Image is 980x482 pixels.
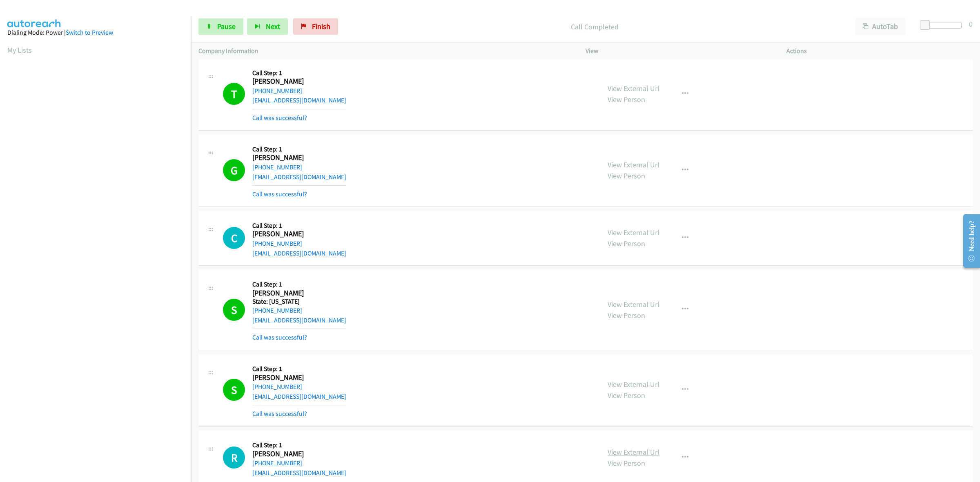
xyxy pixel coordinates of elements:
h5: Call Step: 1 [252,441,346,449]
a: View Person [608,171,645,180]
iframe: Resource Center [956,209,980,273]
h2: [PERSON_NAME] [252,153,339,162]
a: View External Url [608,84,659,93]
a: View External Url [608,300,659,309]
a: My Lists [7,45,32,55]
a: View Person [608,311,645,320]
iframe: Dialpad [7,63,191,451]
h2: [PERSON_NAME] [252,289,346,298]
h1: T [223,83,245,105]
a: [PHONE_NUMBER] [252,163,302,171]
span: Pause [217,22,236,31]
h1: S [223,299,245,321]
p: View [586,46,772,56]
h2: [PERSON_NAME] [252,449,346,459]
h5: Call Step: 1 [252,69,346,77]
div: 0 [969,18,973,29]
span: Next [266,22,280,31]
a: Pause [198,18,243,35]
a: [EMAIL_ADDRESS][DOMAIN_NAME] [252,469,346,477]
h1: S [223,379,245,401]
a: Switch to Preview [66,29,113,36]
a: [PHONE_NUMBER] [252,307,302,314]
h5: Call Step: 1 [252,365,346,373]
a: Call was successful? [252,410,307,418]
p: Actions [786,46,973,56]
button: Next [247,18,288,35]
a: [PHONE_NUMBER] [252,240,302,247]
a: Call was successful? [252,190,307,198]
h5: State: [US_STATE] [252,298,346,306]
h5: Call Step: 1 [252,222,346,230]
a: View External Url [608,228,659,237]
h1: R [223,446,245,469]
h2: [PERSON_NAME] [252,229,339,239]
a: View Person [608,95,645,104]
a: View Person [608,391,645,400]
a: View External Url [608,447,659,457]
a: [EMAIL_ADDRESS][DOMAIN_NAME] [252,96,346,104]
a: [EMAIL_ADDRESS][DOMAIN_NAME] [252,249,346,257]
p: Call Completed [349,21,840,32]
a: View External Url [608,380,659,389]
a: View External Url [608,160,659,169]
span: Finish [312,22,330,31]
a: Call was successful? [252,114,307,122]
a: [PHONE_NUMBER] [252,383,302,391]
a: View Person [608,458,645,468]
h5: Call Step: 1 [252,280,346,289]
h2: [PERSON_NAME] [252,77,339,86]
h2: [PERSON_NAME] [252,373,346,382]
h5: Call Step: 1 [252,145,346,153]
h1: C [223,227,245,249]
p: Company Information [198,46,571,56]
a: [PHONE_NUMBER] [252,87,302,95]
h1: G [223,159,245,181]
button: AutoTab [855,18,906,35]
a: View Person [608,239,645,248]
a: [EMAIL_ADDRESS][DOMAIN_NAME] [252,173,346,181]
div: The call is yet to be attempted [223,446,245,469]
a: Finish [293,18,338,35]
div: Dialing Mode: Power | [7,28,184,38]
a: Call was successful? [252,333,307,341]
div: Delay between calls (in seconds) [924,22,962,29]
a: [EMAIL_ADDRESS][DOMAIN_NAME] [252,316,346,324]
a: [EMAIL_ADDRESS][DOMAIN_NAME] [252,393,346,400]
a: [PHONE_NUMBER] [252,459,302,467]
